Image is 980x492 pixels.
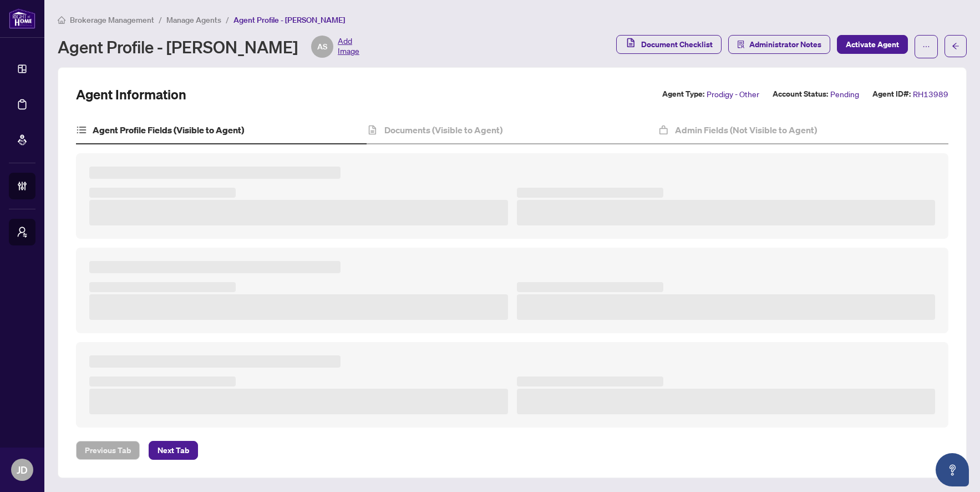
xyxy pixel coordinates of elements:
h2: Agent Information [76,86,186,103]
span: RH13989 [913,88,948,101]
img: logo [9,8,35,29]
span: home [58,16,65,24]
li: / [159,13,162,26]
span: Add Image [338,36,359,58]
span: JD [17,462,28,478]
h4: Admin Fields (Not Visible to Agent) [675,123,817,137]
span: user-switch [17,227,28,238]
button: Previous Tab [76,441,140,460]
span: solution [737,41,745,48]
span: Prodigy - Other [707,88,759,101]
button: Next Tab [149,441,198,460]
li: / [226,13,229,26]
button: Activate Agent [837,35,908,54]
div: Agent Profile - [PERSON_NAME] [58,36,359,58]
span: ellipsis [922,43,930,51]
span: AS [317,41,327,53]
button: Document Checklist [616,35,722,54]
span: Document Checklist [641,36,713,53]
span: Next Tab [158,441,189,459]
label: Agent ID#: [872,88,911,101]
h4: Documents (Visible to Agent) [384,123,502,137]
button: Open asap [936,453,969,486]
label: Agent Type: [662,88,704,101]
span: Manage Agents [166,15,221,25]
button: Administrator Notes [728,35,830,54]
span: Administrator Notes [749,36,821,53]
span: Agent Profile - [PERSON_NAME] [233,15,345,25]
span: Brokerage Management [70,15,154,25]
span: Pending [830,88,859,101]
span: arrow-left [952,42,959,50]
h4: Agent Profile Fields (Visible to Agent) [93,123,244,137]
span: Activate Agent [846,36,899,53]
label: Account Status: [773,88,828,101]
